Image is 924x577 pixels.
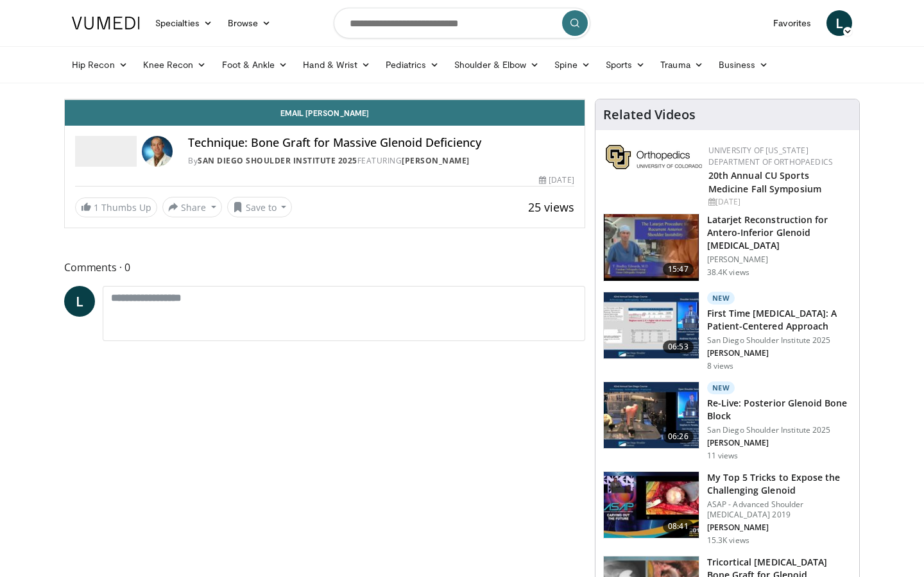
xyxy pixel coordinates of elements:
[188,136,574,150] h4: Technique: Bone Graft for Massive Glenoid Deficiency
[148,10,220,36] a: Specialties
[334,8,590,38] input: Search topics, interventions
[220,10,279,36] a: Browse
[598,52,653,78] a: Sports
[604,472,699,539] img: b61a968a-1fa8-450f-8774-24c9f99181bb.150x105_q85_crop-smart_upscale.jpg
[539,174,574,186] div: [DATE]
[707,381,735,394] p: New
[707,471,851,497] h3: My Top 5 Tricks to Expose the Challenging Glenoid
[606,145,702,169] img: 355603a8-37da-49b6-856f-e00d7e9307d3.png.150x105_q85_autocrop_double_scale_upscale_version-0.2.png
[162,197,222,217] button: Share
[653,52,711,78] a: Trauma
[707,397,851,422] h3: Re-Live: Posterior Glenoid Bone Block
[708,196,849,208] div: [DATE]
[603,471,851,546] a: 08:41 My Top 5 Tricks to Expose the Challenging Glenoid ASAP - Advanced Shoulder [MEDICAL_DATA] 2...
[75,197,157,217] a: 1 Thumbs Up
[707,213,851,252] h3: Latarjet Reconstruction for Antero-Inferior Glenoid [MEDICAL_DATA]
[708,169,821,195] a: 20th Annual CU Sports Medicine Fall Symposium
[447,52,547,78] a: Shoulder & Elbow
[707,535,749,546] p: 15.3K views
[663,263,694,276] span: 15:47
[198,155,357,166] a: San Diego Shoulder Institute 2025
[603,107,696,122] h4: Related Videos
[72,17,140,29] img: VuMedi Logo
[663,430,694,443] span: 06:26
[135,52,214,78] a: Knee Recon
[603,292,851,371] a: 06:53 New First Time [MEDICAL_DATA]: A Patient-Centered Approach San Diego Shoulder Institute 202...
[604,214,699,281] img: 38708_0000_3.png.150x105_q85_crop-smart_upscale.jpg
[528,199,574,215] span: 25 views
[604,292,699,359] img: b6066b0e-d30b-4e45-b273-17a8f4ae7018.150x105_q85_crop-smart_upscale.jpg
[604,382,699,449] img: 2e59e29d-bdcc-4baf-8fb4-1dabf10cfd0e.150x105_q85_crop-smart_upscale.jpg
[707,348,851,358] p: [PERSON_NAME]
[663,340,694,353] span: 06:53
[75,136,137,167] img: San Diego Shoulder Institute 2025
[64,52,135,78] a: Hip Recon
[603,381,851,461] a: 06:26 New Re-Live: Posterior Glenoid Bone Block San Diego Shoulder Institute 2025 [PERSON_NAME] 1...
[707,255,851,265] p: [PERSON_NAME]
[707,292,735,305] p: New
[711,52,776,78] a: Business
[707,307,851,333] h3: First Time [MEDICAL_DATA]: A Patient-Centered Approach
[707,523,851,533] p: [PERSON_NAME]
[378,52,447,78] a: Pediatrics
[603,213,851,281] a: 15:47 Latarjet Reconstruction for Antero-Inferior Glenoid [MEDICAL_DATA] [PERSON_NAME] 38.4K views
[707,499,851,520] p: ASAP - Advanced Shoulder [MEDICAL_DATA] 2019
[547,52,597,78] a: Spine
[142,136,173,167] img: Avatar
[64,286,95,317] a: L
[402,155,470,166] a: [PERSON_NAME]
[94,201,99,213] span: 1
[707,335,851,346] p: San Diego Shoulder Institute 2025
[214,52,296,78] a: Foot & Ankle
[663,520,694,533] span: 08:41
[65,100,585,126] a: Email [PERSON_NAME]
[766,10,819,36] a: Favorites
[707,361,734,371] p: 8 views
[708,145,833,167] a: University of [US_STATE] Department of Orthopaedics
[295,52,378,78] a: Hand & Wrist
[227,197,293,217] button: Save to
[826,10,852,36] a: L
[707,438,851,448] p: [PERSON_NAME]
[707,425,851,435] p: San Diego Shoulder Institute 2025
[64,259,585,276] span: Comments 0
[707,451,739,461] p: 11 views
[188,155,574,167] div: By FEATURING
[707,267,749,278] p: 38.4K views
